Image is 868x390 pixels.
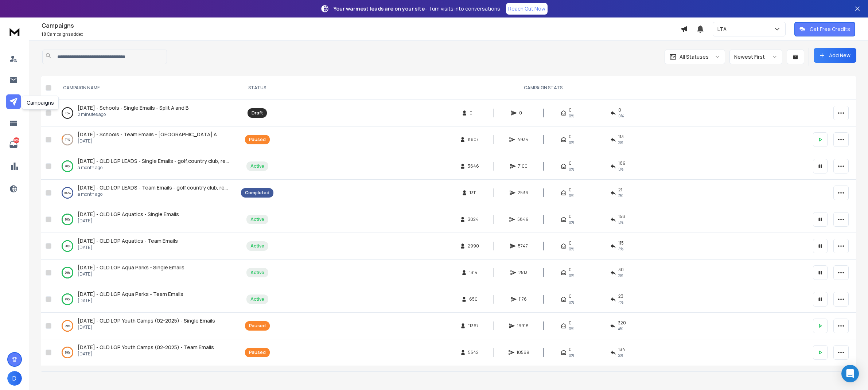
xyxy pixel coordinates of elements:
p: [DATE] [78,271,184,277]
span: 1314 [469,270,478,276]
span: 0 [519,110,526,116]
a: [DATE] - OLD LGP Youth Camps (02-2025) - Team Emails [78,344,214,351]
td: 11%[DATE] - Schools - Team Emails - [GEOGRAPHIC_DATA] A[DATE] [54,126,237,153]
div: Active [250,243,264,249]
a: [DATE] - Schools - Team Emails - [GEOGRAPHIC_DATA] A [78,131,217,138]
span: 2 % [618,193,623,199]
img: logo [7,25,22,38]
span: 0 [569,214,572,219]
td: 98%[DATE] - OLD LGP LEADS - Single Emails - golf,country club, rehab, therapy, assisted living-sw... [54,153,237,180]
td: 99%[DATE] - OLD LGP Aqua Parks - Single Emails[DATE] [54,260,237,286]
button: Get Free Credits [794,22,855,36]
a: [DATE] - OLD LGP Youth Camps (02-2025) - Single Emails [78,317,215,324]
p: Campaigns added [42,31,681,37]
span: 1311 [470,190,477,196]
h1: Campaigns [42,21,681,30]
div: Draft [252,110,263,116]
p: [DATE] [78,245,178,250]
span: 0% [569,246,574,252]
div: Active [250,217,264,222]
span: 0 [569,107,572,113]
p: 99 % [65,349,70,356]
div: Active [250,270,264,276]
span: 0% [569,219,574,225]
span: 30 [618,267,624,273]
span: 21 [618,187,622,193]
span: 0 [470,110,477,116]
td: 100%[DATE] - OLD LGP LEADS - Team Emails - golf,country club, rehab, therapy, assisted living-swi... [54,180,237,206]
a: Reach Out Now [506,3,548,15]
div: Active [250,163,264,169]
p: 11 % [65,136,70,143]
span: 3024 [468,217,479,222]
span: [DATE] - Schools - Single Emails - Split A and B [78,104,189,111]
span: 0 [569,134,572,140]
p: 100 % [64,189,71,196]
span: 7100 [518,163,528,169]
div: Paused [249,137,266,143]
span: 16918 [517,323,529,329]
span: 320 [618,320,626,326]
a: [DATE] - OLD LGP Aquatics - Single Emails [78,211,179,218]
span: 2513 [518,270,528,276]
td: 98%[DATE] - OLD LGP Aquatics - Single Emails[DATE] [54,206,237,233]
th: CAMPAIGN NAME [54,76,237,100]
span: 0 [569,293,572,299]
span: 0 [569,267,572,273]
span: 0% [569,326,574,332]
p: All Statuses [680,53,709,61]
p: [DATE] [78,351,214,357]
span: 0% [569,299,574,305]
span: 650 [469,296,478,302]
span: 0% [569,166,574,172]
th: CAMPAIGN STATS [278,76,809,100]
td: 98%[DATE] - OLD LGP Aquatics - Team Emails[DATE] [54,233,237,260]
span: 0% [569,352,574,358]
span: 0 [618,107,621,113]
span: [DATE] - OLD LGP LEADS - Team Emails - golf,country club, rehab, therapy, assisted living-swimmin... [78,184,353,191]
button: D [7,371,22,386]
span: 158 [618,214,625,219]
button: Newest First [729,50,782,64]
span: 2990 [468,243,479,249]
a: [DATE] - Schools - Single Emails - Split A and B [78,104,189,112]
p: 98 % [65,163,70,170]
td: 0%[DATE] - Schools - Single Emails - Split A and B2 minutes ago [54,100,237,126]
span: [DATE] - OLD LGP Aqua Parks - Single Emails [78,264,184,271]
span: 5 % [618,166,623,172]
p: 2 minutes ago [78,112,189,117]
p: Get Free Credits [810,26,850,33]
p: 99 % [65,296,70,303]
span: 4 % [618,299,623,305]
span: 4 % [618,246,623,252]
span: [DATE] - OLD LGP Aquatics - Team Emails [78,237,178,244]
a: 836 [6,137,21,152]
span: 0% [618,113,624,119]
td: 99%[DATE] - OLD LGP Youth Camps (02-2025) - Team Emails[DATE] [54,339,237,366]
p: [DATE] [78,298,183,304]
span: 4 % [618,326,623,332]
span: [DATE] - OLD LGP Aquatics - Single Emails [78,211,179,218]
span: 0% [569,273,574,278]
span: 5849 [517,217,529,222]
a: [DATE] - OLD LGP LEADS - Team Emails - golf,country club, rehab, therapy, assisted living-swimmin... [78,184,229,191]
span: 10569 [517,350,529,355]
td: 99%[DATE] - OLD LGP Youth Camps (02-2025) - Single Emails[DATE] [54,313,237,339]
p: LTA [717,26,729,33]
span: 134 [618,347,625,352]
span: 0 [569,320,572,326]
div: Paused [249,323,266,329]
button: Add New [814,48,856,63]
span: 10 [42,31,46,37]
span: 1176 [519,296,527,302]
span: 0% [569,113,574,119]
span: 8607 [468,137,479,143]
p: 99 % [65,269,70,276]
span: 0 [569,160,572,166]
a: [DATE] - OLD LGP LEADS - Single Emails - golf,country club, rehab, therapy, assisted living-swimm... [78,157,229,165]
p: a month ago [78,191,229,197]
p: – Turn visits into conversations [334,5,500,12]
p: [DATE] [78,324,215,330]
